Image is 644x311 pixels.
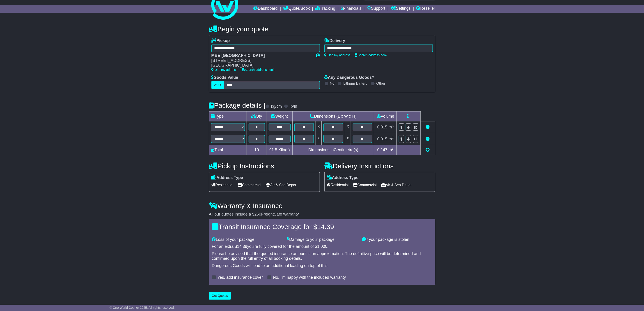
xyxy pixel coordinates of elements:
div: All our quotes include a $ FreightSafe warranty. [209,212,435,217]
span: 250 [254,212,261,216]
a: Use my address [211,68,238,72]
span: Residential [327,181,349,188]
span: Commercial [238,181,261,188]
sup: 3 [392,124,394,128]
span: m [389,125,394,129]
span: 14.39 [237,244,247,249]
a: Remove this item [426,137,430,141]
label: lb/in [290,104,297,109]
span: 0.015 [377,137,387,141]
label: AUD [211,81,224,89]
label: kg/cm [271,104,282,109]
a: Dashboard [254,5,278,13]
label: Goods Value [211,75,238,80]
span: 1,000 [317,244,327,249]
span: Residential [211,181,233,188]
label: Pickup [211,38,230,43]
span: 14.39 [317,223,334,230]
span: m [389,137,394,141]
div: Damage to your package [284,237,360,242]
label: Address Type [327,175,359,180]
div: Dangerous Goods will lead to an additional loading on top of this. [212,263,432,268]
label: No [330,81,335,86]
label: Any Dangerous Goods? [324,75,374,80]
a: Settings [391,5,411,13]
td: Kilo(s) [267,145,292,155]
td: 10 [247,145,267,155]
div: [STREET_ADDRESS] [211,58,312,63]
div: MBE [GEOGRAPHIC_DATA] [211,53,312,58]
td: Qty [247,111,267,121]
td: Total [209,145,247,155]
span: m [389,148,394,152]
a: Support [367,5,385,13]
td: Type [209,111,247,121]
td: x [345,121,351,133]
a: Search address book [242,68,275,72]
label: Yes, add insurance cover [218,275,263,280]
div: For an extra $ you're fully covered for the amount of $ . [212,244,432,249]
td: Volume [374,111,397,121]
sup: 3 [392,136,394,139]
h4: Transit Insurance Coverage for $ [212,223,432,230]
label: No, I'm happy with the included warranty [273,275,346,280]
a: Quote/Book [283,5,310,13]
sup: 3 [392,147,394,150]
div: Please be advised that the quoted insurance amount is an approximation. The definitive price will... [212,251,432,261]
label: Delivery [324,38,345,43]
span: Air & Sea Depot [381,181,412,188]
div: If your package is stolen [360,237,435,242]
span: 91.5 [269,148,277,152]
button: Get Quotes [209,292,231,300]
div: [GEOGRAPHIC_DATA] [211,63,312,68]
label: Address Type [211,175,243,180]
a: Reseller [416,5,435,13]
span: Air & Sea Depot [266,181,296,188]
label: Other [376,81,385,86]
a: Remove this item [426,125,430,129]
td: Dimensions in Centimetre(s) [292,145,374,155]
h4: Begin your quote [209,25,435,33]
td: Weight [267,111,292,121]
div: Loss of your package [210,237,285,242]
h4: Warranty & Insurance [209,202,435,209]
span: © One World Courier 2025. All rights reserved. [110,306,175,309]
a: Search address book [355,53,387,57]
span: 0.015 [377,125,387,129]
h4: Delivery Instructions [324,162,435,170]
h4: Package details | [209,102,266,109]
a: Use my address [324,53,351,57]
span: 0.147 [377,148,387,152]
td: x [316,133,322,145]
a: Add new item [426,148,430,152]
span: Commercial [353,181,377,188]
a: Tracking [315,5,335,13]
td: Dimensions (L x W x H) [292,111,374,121]
td: x [345,133,351,145]
h4: Pickup Instructions [209,162,320,170]
label: Lithium Battery [343,81,367,86]
td: x [316,121,322,133]
a: Financials [341,5,361,13]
